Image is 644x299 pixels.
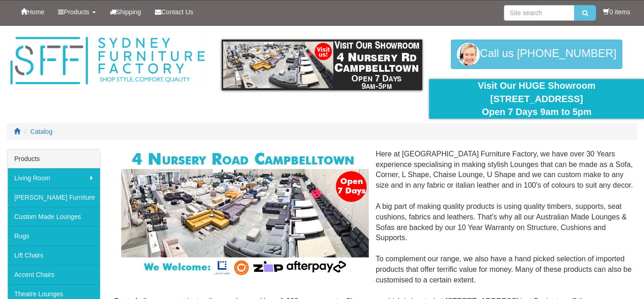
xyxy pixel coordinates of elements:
span: Contact Us [161,8,193,16]
div: Visit Our HUGE Showroom [STREET_ADDRESS] Open 7 Days 9am to 5pm [436,79,637,119]
span: Home [27,8,44,16]
a: Rugs [7,226,100,246]
span: Shipping [116,8,142,16]
a: Custom Made Lounges [7,207,100,226]
a: [PERSON_NAME] Furniture [7,188,100,207]
a: Catalog [30,128,53,135]
div: Products [7,149,100,168]
img: Corner Modular Lounges [121,149,369,277]
a: Shipping [103,0,148,23]
a: Products [51,0,102,23]
img: Sydney Furniture Factory [7,35,208,87]
a: Home [14,0,51,23]
a: Contact Us [148,0,200,23]
a: Living Room [7,168,100,188]
input: Site search [504,5,574,21]
a: Lift Chairs [7,246,100,265]
a: Accent Chairs [7,265,100,284]
span: Products [64,8,89,16]
li: 0 items [603,7,630,17]
img: showroom.gif [222,40,423,90]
